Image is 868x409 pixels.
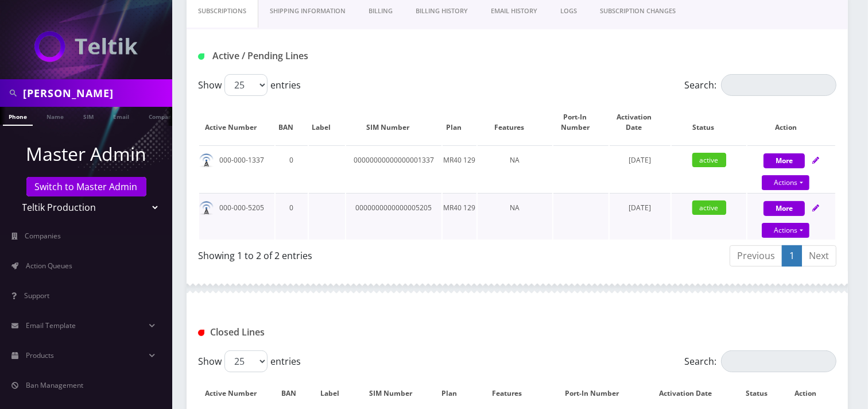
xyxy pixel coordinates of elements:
input: Search: [721,350,836,372]
button: More [764,153,805,168]
span: active [692,153,726,167]
select: Showentries [224,74,268,96]
td: NA [478,145,553,192]
th: Port-In Number: activate to sort column ascending [553,101,608,144]
td: MR40 129 [443,145,476,192]
button: More [764,201,805,216]
td: 00000000000000001337 [346,145,442,192]
img: default.png [199,201,214,215]
span: Action Queues [26,261,72,271]
label: Show entries [198,350,301,372]
span: active [692,200,726,215]
a: Name [41,107,69,125]
th: Action: activate to sort column ascending [747,101,835,144]
th: Label: activate to sort column ascending [309,101,345,144]
th: SIM Number: activate to sort column ascending [346,101,442,144]
a: 1 [782,245,802,267]
th: Active Number: activate to sort column ascending [199,101,274,144]
span: [DATE] [629,155,651,165]
td: NA [478,193,553,240]
th: Activation Date: activate to sort column ascending [610,101,671,144]
td: 0000000000000005205 [346,193,442,240]
span: Ban Management [26,380,83,390]
a: Next [801,245,836,267]
td: 0 [276,145,308,192]
a: Switch to Master Admin [26,177,146,196]
th: Status: activate to sort column ascending [672,101,747,144]
a: Phone [3,107,33,126]
a: SIM [77,107,99,125]
div: Showing 1 to 2 of 2 entries [198,244,509,263]
span: Companies [25,231,61,241]
span: Support [24,291,49,300]
img: Teltik Production [34,31,138,62]
label: Show entries [198,74,301,96]
span: Products [26,350,54,360]
a: Company [143,107,181,125]
td: 000-000-1337 [199,145,274,192]
td: 0 [276,193,308,240]
img: default.png [199,153,214,168]
a: Email [107,107,135,125]
label: Search: [684,74,836,96]
a: Previous [730,245,782,267]
td: MR40 129 [443,193,476,240]
select: Showentries [224,350,268,372]
th: BAN: activate to sort column ascending [276,101,308,144]
img: Closed Lines [198,330,204,336]
td: 000-000-5205 [199,193,274,240]
input: Search in Company [23,82,169,104]
label: Search: [684,350,836,372]
th: Features: activate to sort column ascending [478,101,553,144]
a: Actions [762,223,809,238]
span: [DATE] [629,203,651,213]
img: Active / Pending Lines [198,53,204,60]
h1: Active / Pending Lines [198,51,400,61]
h1: Closed Lines [198,327,400,338]
th: Plan: activate to sort column ascending [443,101,476,144]
span: Email Template [26,321,76,330]
input: Search: [721,74,836,96]
a: Actions [762,175,809,190]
